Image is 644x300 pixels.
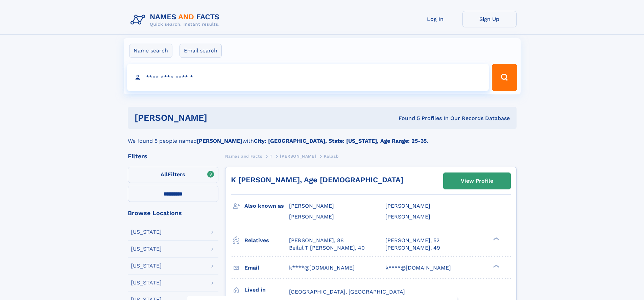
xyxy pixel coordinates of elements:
a: Sign Up [462,11,517,27]
span: All [161,171,168,178]
a: Log In [408,11,462,27]
div: ❯ [492,236,500,241]
b: City: [GEOGRAPHIC_DATA], State: [US_STATE], Age Range: 25-35 [254,138,427,144]
span: [PERSON_NAME] [385,203,430,209]
input: search input [127,64,489,91]
a: T [270,152,272,160]
h1: [PERSON_NAME] [135,114,303,122]
label: Filters [128,167,218,183]
img: Logo Names and Facts [128,11,225,29]
div: Filters [128,153,218,159]
span: T [270,154,272,159]
div: ❯ [492,264,500,268]
a: [PERSON_NAME], 88 [289,237,344,244]
span: [PERSON_NAME] [289,213,334,220]
a: Beilul T [PERSON_NAME], 40 [289,244,365,252]
a: View Profile [444,173,510,189]
b: [PERSON_NAME] [197,138,242,144]
a: Names and Facts [225,152,262,160]
div: We found 5 people named with . [128,129,517,145]
span: [PERSON_NAME] [289,203,334,209]
a: [PERSON_NAME], 49 [385,244,440,252]
button: Search Button [492,64,517,91]
a: K [PERSON_NAME], Age [DEMOGRAPHIC_DATA] [231,176,403,184]
span: [GEOGRAPHIC_DATA], [GEOGRAPHIC_DATA] [289,289,405,295]
div: Found 5 Profiles In Our Records Database [303,115,510,122]
h3: Lived in [244,284,289,296]
a: [PERSON_NAME] [280,152,316,160]
h3: Also known as [244,200,289,212]
div: [US_STATE] [131,263,162,269]
span: Kalaab [324,154,339,159]
div: View Profile [461,173,493,189]
span: [PERSON_NAME] [280,154,316,159]
a: [PERSON_NAME], 52 [385,237,439,244]
h3: Email [244,262,289,274]
label: Email search [180,44,222,58]
h3: Relatives [244,235,289,246]
span: [PERSON_NAME] [385,213,430,220]
label: Name search [129,44,172,58]
div: [US_STATE] [131,229,162,235]
div: Browse Locations [128,210,218,216]
div: [US_STATE] [131,246,162,252]
div: [US_STATE] [131,280,162,285]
